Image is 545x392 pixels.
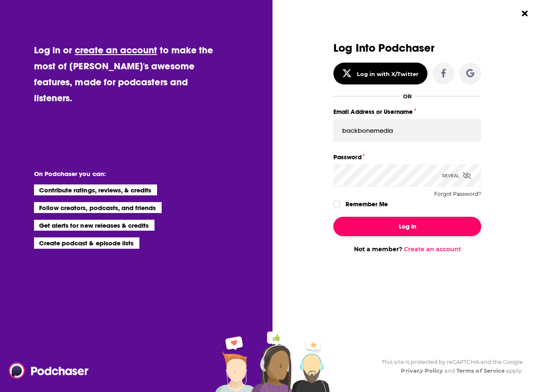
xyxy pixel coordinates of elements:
label: Remember Me [346,199,388,210]
a: Privacy Policy [401,367,443,374]
div: Reveal [442,164,471,187]
a: Terms of Service [456,367,505,374]
a: Create an account [404,245,461,253]
div: Log in with X/Twitter [357,71,419,77]
label: Password [333,152,481,163]
li: On Podchaser you can: [34,170,202,178]
img: Podchaser - Follow, Share and Rate Podcasts [9,363,89,379]
div: This site is protected by reCAPTCHA and the Google and apply. [375,358,523,375]
li: Contribute ratings, reviews, & credits [34,184,157,195]
li: Get alerts for new releases & credits [34,220,155,231]
button: Log in with X/Twitter [333,63,427,84]
button: Log In [333,217,481,236]
button: Close Button [517,5,533,21]
input: Email Address or Username [333,119,481,142]
a: create an account [75,44,157,56]
label: Email Address or Username [333,106,481,117]
button: Forgot Password? [434,191,481,197]
a: Podchaser - Follow, Share and Rate Podcasts [9,363,83,379]
div: OR [403,93,412,100]
li: Create podcast & episode lists [34,237,139,248]
li: Follow creators, podcasts, and friends [34,202,162,213]
h3: Log Into Podchaser [333,42,481,54]
div: Not a member? [333,245,481,253]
